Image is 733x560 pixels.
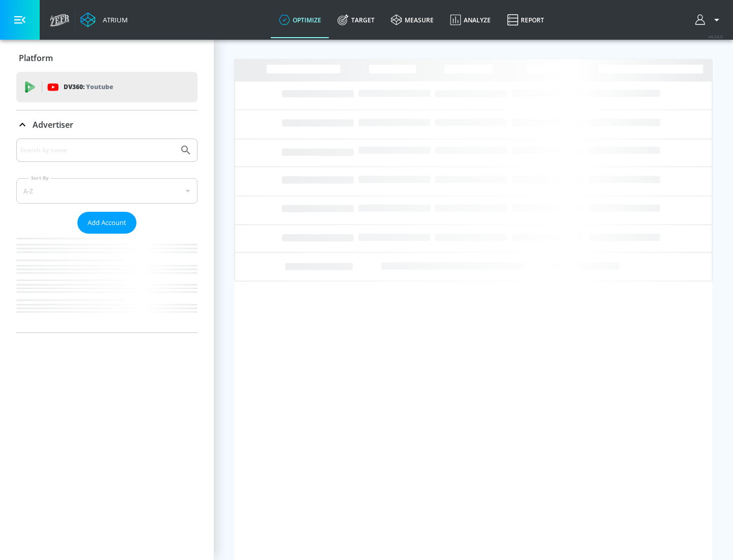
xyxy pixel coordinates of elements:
button: Add Account [77,212,136,234]
nav: list of Advertiser [16,234,198,332]
p: Advertiser [33,119,73,130]
div: DV360: Youtube [16,72,198,102]
span: Add Account [88,217,126,229]
div: Advertiser [16,138,198,332]
p: Platform [19,52,53,64]
a: Atrium [80,12,128,27]
p: DV360: [64,81,113,93]
input: Search by name [20,144,175,157]
div: Advertiser [16,110,198,139]
span: v 4.24.0 [709,34,723,39]
a: Analyze [442,2,499,38]
a: measure [383,2,442,38]
div: A-Z [16,178,198,204]
a: optimize [271,2,329,38]
a: Report [499,2,552,38]
a: Target [329,2,383,38]
label: Sort By [29,175,51,181]
p: Youtube [86,81,113,92]
div: Platform [16,44,198,72]
div: Atrium [99,15,128,24]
